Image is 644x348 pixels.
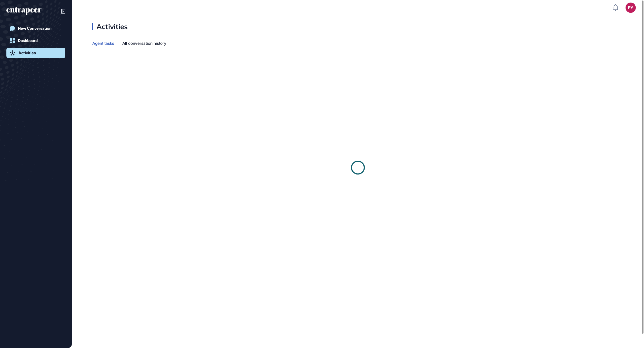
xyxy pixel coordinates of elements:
a: Activities [6,48,65,58]
div: Dashboard [18,38,38,43]
button: FY [626,3,636,13]
div: Activities [18,51,36,55]
a: Dashboard [6,36,65,46]
div: New Conversation [18,26,52,31]
div: All conversation history [122,38,166,48]
div: Agent tasks [92,38,114,48]
a: New Conversation [6,23,65,34]
div: Activities [92,23,128,30]
div: entrapeer-logo [6,7,42,15]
